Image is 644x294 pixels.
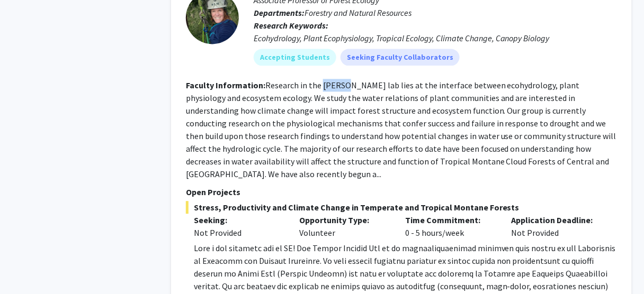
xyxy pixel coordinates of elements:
[186,201,617,214] span: Stress, Productivity and Climate Change in Temperate and Tropical Montane Forests
[186,186,617,198] p: Open Projects
[254,7,305,18] b: Departments:
[300,214,390,226] p: Opportunity Type:
[186,80,265,90] b: Faculty Information:
[503,214,609,239] div: Not Provided
[254,20,328,31] b: Research Keywords:
[194,226,284,239] div: Not Provided
[511,214,601,226] p: Application Deadline:
[305,7,412,18] span: Forestry and Natural Resources
[341,49,460,66] mat-chip: Seeking Faculty Collaborators
[186,80,616,179] fg-read-more: Research in the [PERSON_NAME] lab lies at the interface between ecohydrology, plant physiology an...
[194,214,284,226] p: Seeking:
[292,214,398,239] div: Volunteer
[406,214,496,226] p: Time Commitment:
[254,32,617,44] div: Ecohydrology, Plant Ecophysiology, Tropical Ecology, Climate Change, Canopy Biology
[398,214,504,239] div: 0 - 5 hours/week
[254,49,336,66] mat-chip: Accepting Students
[8,246,45,286] iframe: Chat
